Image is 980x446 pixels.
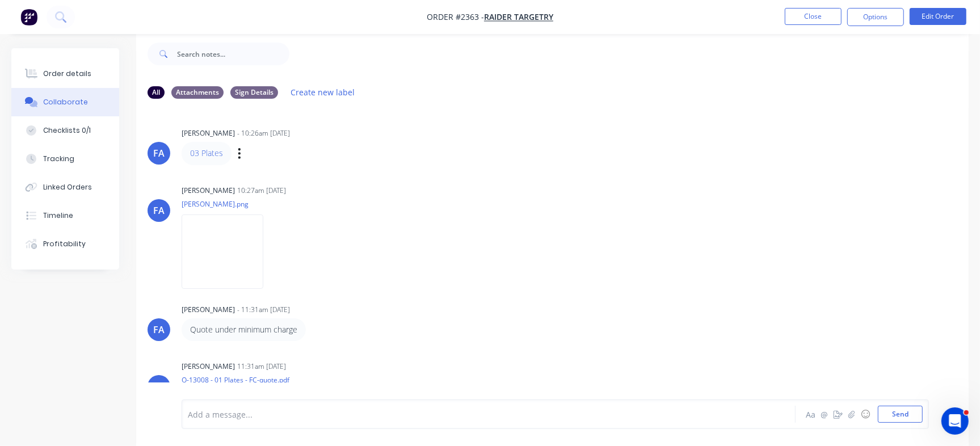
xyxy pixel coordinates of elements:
[237,361,286,372] div: 11:31am [DATE]
[153,380,165,393] div: FA
[11,230,119,258] button: Profitability
[11,88,119,116] button: Collaborate
[941,407,969,435] iframe: Intercom live chat
[785,8,842,25] button: Close
[182,361,235,372] div: [PERSON_NAME]
[11,60,119,88] button: Order details
[804,407,818,421] button: Aa
[11,201,119,230] button: Timeline
[182,199,275,209] p: [PERSON_NAME].png
[818,407,831,421] button: @
[484,12,553,23] a: Raider Targetry
[190,148,223,158] a: 03 Plates
[847,8,904,26] button: Options
[43,211,73,221] div: Timeline
[182,128,235,138] div: [PERSON_NAME]
[859,407,872,421] button: ☺
[237,305,290,315] div: - 11:31am [DATE]
[878,406,923,423] button: Send
[230,86,278,99] div: Sign Details
[182,305,235,315] div: [PERSON_NAME]
[177,43,289,65] input: Search notes...
[43,125,91,136] div: Checklists 0/1
[190,324,297,335] p: Quote under minimum charge
[148,86,165,99] div: All
[237,128,290,138] div: - 10:26am [DATE]
[153,146,165,160] div: FA
[43,97,88,107] div: Collaborate
[910,8,966,25] button: Edit Order
[427,12,484,23] span: Order #2363 -
[43,69,91,79] div: Order details
[171,86,224,99] div: Attachments
[11,116,119,145] button: Checklists 0/1
[43,154,74,164] div: Tracking
[237,186,286,196] div: 10:27am [DATE]
[11,173,119,201] button: Linked Orders
[285,85,361,100] button: Create new label
[182,375,289,385] p: Q-13008 - 01 Plates - FC-quote.pdf
[153,204,165,217] div: FA
[20,9,37,26] img: Factory
[43,182,92,192] div: Linked Orders
[182,186,235,196] div: [PERSON_NAME]
[153,323,165,336] div: FA
[43,239,86,249] div: Profitability
[11,145,119,173] button: Tracking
